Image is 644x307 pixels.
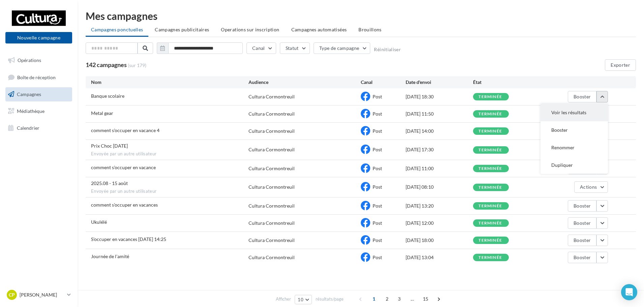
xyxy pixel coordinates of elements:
span: Prix Choc Aout 2025 [91,143,128,149]
span: ... [407,294,418,304]
span: Post [373,147,382,152]
button: Actions [574,181,608,193]
span: Post [373,220,382,226]
span: 1 [369,294,379,304]
div: Cultura Cormontreuil [248,237,295,244]
button: Dupliquer [540,156,608,174]
button: Booster [540,121,608,139]
button: Statut [280,42,310,54]
div: [DATE] 08:10 [406,184,473,190]
span: Post [373,203,382,209]
span: Campagnes automatisées [291,27,347,32]
span: Brouillons [358,27,382,32]
span: Post [373,128,382,134]
div: Cultura Cormontreuil [248,254,295,261]
span: Post [373,94,382,99]
div: terminée [478,238,502,243]
div: [DATE] 13:04 [406,254,473,261]
button: Booster [568,235,596,246]
div: terminée [478,129,502,133]
p: [PERSON_NAME] [20,291,64,298]
span: Post [373,254,382,260]
div: terminée [478,185,502,190]
div: État [473,79,540,86]
button: Booster [568,91,596,102]
a: Calendrier [4,121,74,135]
button: Canal [246,42,276,54]
span: 15 [420,294,431,304]
span: 2 [382,294,392,304]
button: Booster [568,217,596,229]
span: Opérations [18,57,41,63]
span: résultats/page [316,296,344,302]
div: Cultura Cormontreuil [248,165,295,172]
div: Mes campagnes [86,11,636,21]
a: Boîte de réception [4,70,74,85]
span: Post [373,111,382,117]
span: Campagnes [17,91,41,97]
span: Banque scolaire [91,93,124,99]
span: 2025.08 - 15 août [91,180,128,186]
div: Open Intercom Messenger [621,284,637,300]
span: Campagnes publicitaires [155,27,209,32]
span: 3 [394,294,405,304]
a: CP [PERSON_NAME] [5,288,72,301]
span: comment s'occuper en vacance 4 [91,127,159,133]
span: (sur 179) [128,62,146,69]
span: CP [9,291,15,298]
div: terminée [478,204,502,208]
span: Afficher [276,296,291,302]
div: [DATE] 11:50 [406,111,473,117]
button: Type de campagne [314,42,371,54]
div: Cultura Cormontreuil [248,184,295,190]
span: Operations sur inscription [221,27,279,32]
div: [DATE] 18:30 [406,93,473,100]
a: Opérations [4,53,74,67]
span: Médiathèque [17,108,45,114]
div: Date d'envoi [406,79,473,86]
div: Nom [91,79,248,86]
span: 10 [298,297,303,302]
span: Post [373,184,382,190]
button: Exporter [605,59,636,71]
span: Post [373,165,382,171]
span: comment s'occuper en vacances [91,202,158,208]
div: terminée [478,112,502,116]
div: terminée [478,255,502,260]
div: Cultura Cormontreuil [248,220,295,226]
button: 10 [295,295,312,304]
div: terminée [478,95,502,99]
div: [DATE] 13:20 [406,203,473,209]
button: Renommer [540,139,608,156]
button: Booster [568,252,596,263]
div: [DATE] 11:00 [406,165,473,172]
span: Envoyée par un autre utilisateur [91,188,248,194]
button: Réinitialiser [374,47,401,52]
span: Actions [580,184,597,190]
span: Post [373,237,382,243]
div: Cultura Cormontreuil [248,203,295,209]
a: Campagnes [4,87,74,101]
a: Médiathèque [4,104,74,118]
button: Nouvelle campagne [5,32,72,43]
span: Metal gear [91,110,113,116]
div: [DATE] 18:00 [406,237,473,244]
span: Boîte de réception [17,74,56,80]
div: [DATE] 17:30 [406,146,473,153]
div: Audience [248,79,361,86]
span: Ukulélé [91,219,107,225]
div: Cultura Cormontreuil [248,93,295,100]
span: Journée de l'amité [91,253,129,259]
div: Cultura Cormontreuil [248,146,295,153]
span: Calendrier [17,125,39,130]
div: [DATE] 14:00 [406,128,473,134]
div: Cultura Cormontreuil [248,128,295,134]
div: terminée [478,166,502,171]
span: S'occuper en vacances 04-08-2025 14:25 [91,236,166,242]
div: terminée [478,148,502,152]
div: Canal [361,79,406,86]
div: Cultura Cormontreuil [248,111,295,117]
span: 142 campagnes [86,61,127,68]
span: comment s'occuper en vacance [91,164,156,170]
div: [DATE] 12:00 [406,220,473,226]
